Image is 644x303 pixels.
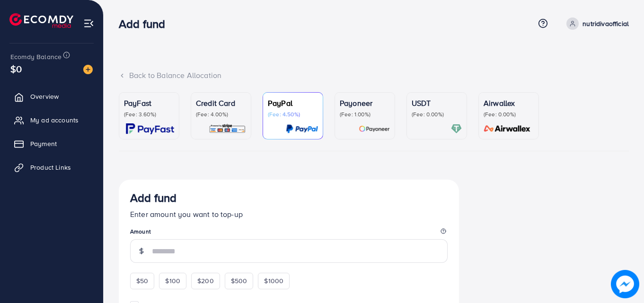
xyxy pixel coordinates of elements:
p: Payoneer [340,97,390,109]
img: card [286,123,318,134]
span: Payment [30,139,57,148]
a: Overview [7,87,96,106]
img: image [611,270,639,298]
img: image [83,65,93,74]
span: $100 [165,276,180,286]
legend: Amount [130,227,448,239]
img: logo [9,13,73,28]
a: My ad accounts [7,111,96,130]
a: Product Links [7,158,96,177]
div: Back to Balance Allocation [119,70,629,81]
p: (Fee: 0.00%) [484,111,534,118]
span: Ecomdy Balance [10,52,62,61]
p: Credit Card [196,97,246,109]
h3: Add fund [130,191,176,205]
img: menu [83,18,94,29]
p: (Fee: 0.00%) [412,111,462,118]
img: card [451,123,462,134]
p: Airwallex [484,97,534,109]
p: nutridivaofficial [582,18,629,29]
p: (Fee: 1.00%) [340,111,390,118]
img: card [481,123,534,134]
p: Enter amount you want to top-up [130,208,448,220]
span: $200 [197,276,214,286]
img: card [359,123,390,134]
img: card [126,123,174,134]
span: Product Links [30,163,71,172]
p: (Fee: 4.00%) [196,111,246,118]
h3: Add fund [119,17,173,31]
img: card [209,123,246,134]
span: My ad accounts [30,115,79,125]
a: nutridivaofficial [563,17,629,30]
p: (Fee: 4.50%) [268,111,318,118]
span: Overview [30,92,59,101]
a: Payment [7,134,96,153]
p: (Fee: 3.60%) [124,111,174,118]
p: PayFast [124,97,174,109]
p: PayPal [268,97,318,109]
span: $0 [10,62,22,76]
span: $50 [136,276,148,286]
p: USDT [412,97,462,109]
span: $1000 [264,276,283,286]
span: $500 [231,276,247,286]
